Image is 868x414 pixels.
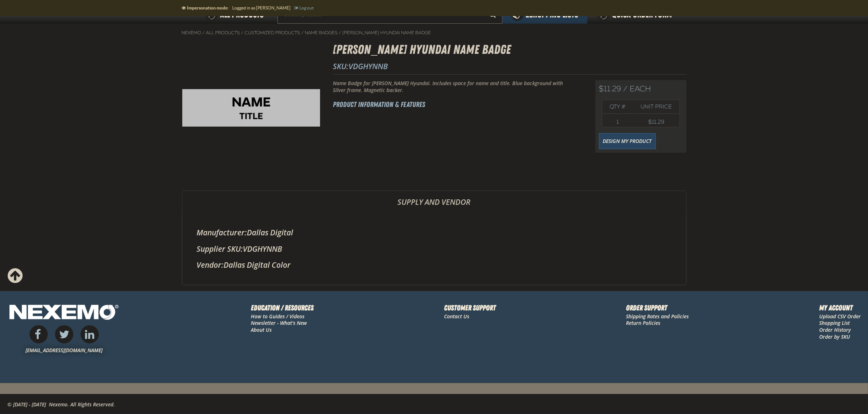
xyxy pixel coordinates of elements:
span: / [339,30,342,36]
li: Impersonation mode: [182,1,233,15]
span: 1 [616,119,619,125]
span: / [241,30,244,36]
a: [PERSON_NAME] Hyundai Name Badge [343,30,431,36]
h2: Order Support [626,302,689,313]
td: $11.29 [633,117,679,127]
div: Dallas Digital [197,227,672,238]
span: VDGHYNNB [349,61,388,71]
h2: My Account [819,302,861,313]
h2: Education / Resources [251,302,314,313]
h2: Product Information & Features [333,99,577,110]
a: Newsletter - What's New [251,319,307,326]
img: Vandergriff Hyundai Name Badge [182,89,320,127]
a: Name Badges [305,30,338,36]
label: Manufacturer: [197,227,247,238]
a: Shopping List [819,319,850,326]
a: Supply and Vendor [182,191,686,213]
a: Customized Products [245,30,300,36]
th: Unit price [633,100,679,114]
p: SKU: [333,61,686,71]
h2: Customer Support [444,302,496,313]
span: / [301,30,304,36]
th: Qty # [602,100,633,114]
span: $11.29 [599,84,621,93]
h1: [PERSON_NAME] Hyundai Name Badge [333,40,686,59]
label: Supplier SKU: [197,244,243,254]
a: Nexemo [182,30,202,36]
a: [EMAIL_ADDRESS][DOMAIN_NAME] [26,347,102,354]
label: Vendor: [197,260,224,270]
a: Shipping Rates and Policies [626,313,689,320]
a: All Products [206,30,240,36]
a: Contact Us [444,313,469,320]
span: each [630,84,651,93]
a: About Us [251,326,272,333]
li: Logged in as [PERSON_NAME] [233,1,295,15]
a: Log out [295,5,314,10]
a: Order by SKU [819,333,850,340]
nav: Breadcrumbs [182,30,686,36]
a: Order History [819,326,851,333]
span: / [203,30,205,36]
a: Design My Product [599,133,656,149]
a: Return Policies [626,319,661,326]
span: / [623,84,628,93]
img: Nexemo Logo [7,302,121,324]
a: Upload CSV Order [819,313,861,320]
div: VDGHYNNB [197,244,672,254]
p: Name Badge for [PERSON_NAME] Hyundai. Includes space for name and title. Blue background with Sil... [333,80,577,94]
div: Dallas Digital Color [197,260,672,270]
a: How to Guides / Videos [251,313,305,320]
div: Scroll to the top [7,268,23,284]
